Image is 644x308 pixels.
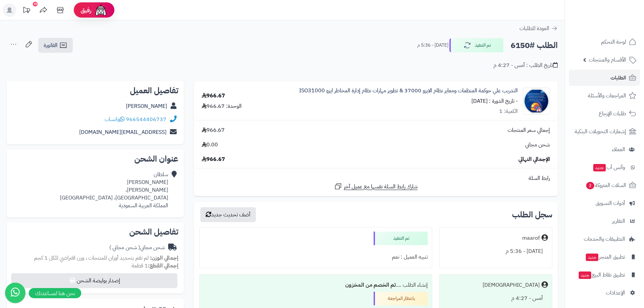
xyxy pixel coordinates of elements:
span: العملاء [612,145,625,154]
a: [PERSON_NAME] [126,102,167,110]
span: المراجعات والأسئلة [588,91,626,100]
span: جديد [593,164,606,171]
span: لم تقم بتحديد أوزان للمنتجات ، وزن افتراضي للكل 1 كجم [34,254,149,262]
a: أدوات التسويق [569,195,640,211]
a: [EMAIL_ADDRESS][DOMAIN_NAME] [79,128,166,136]
a: الإعدادات [569,285,640,301]
strong: إجمالي الوزن: [150,254,178,262]
a: لوحة التحكم [569,34,640,50]
a: تطبيق المتجرجديد [569,249,640,265]
span: شارك رابط السلة نفسها مع عميل آخر [344,183,418,191]
span: طلبات الإرجاع [599,109,626,118]
h3: سجل الطلب [512,211,552,219]
a: 966544406737 [126,115,166,123]
div: الوحدة: 966.67 [202,102,242,110]
span: الأقسام والمنتجات [589,55,626,65]
div: الكمية: 1 [499,108,518,115]
button: أضف تحديث جديد [200,207,256,222]
span: أدوات التسويق [596,198,625,208]
span: تطبيق المتجر [585,252,625,262]
a: وآتس آبجديد [569,159,640,175]
span: 2 [586,182,594,189]
div: 10 [33,2,38,6]
span: إشعارات التحويلات البنكية [575,127,626,136]
span: 0.00 [202,141,218,149]
div: سلطان [PERSON_NAME] [PERSON_NAME]، [GEOGRAPHIC_DATA]، [GEOGRAPHIC_DATA] المملكة العربية السعودية [60,171,168,209]
div: 966.67 [202,92,225,100]
div: شحن مجاني [109,244,165,252]
div: أمس - 4:27 م [444,292,548,305]
button: إصدار بوليصة الشحن [11,273,177,288]
span: العودة للطلبات [519,24,549,32]
span: وآتس آب [593,163,625,172]
a: تطبيق نقاط البيعجديد [569,267,640,283]
a: طلبات الإرجاع [569,105,640,122]
span: جديد [579,271,591,279]
img: ai-face.png [94,3,108,17]
strong: إجمالي القطع: [148,262,178,270]
div: تاريخ الطلب : أمس - 4:27 م [493,62,558,69]
b: تم الخصم من المخزون [345,281,396,289]
span: شحن مجاني [525,141,550,149]
span: التقارير [612,216,625,226]
span: الطلبات [610,73,626,82]
span: 966.67 [202,126,225,134]
button: تم التنفيذ [449,38,504,52]
small: [DATE] - 5:36 م [417,42,448,49]
span: 966.67 [202,156,225,163]
span: ( شحن مجاني ) [109,243,140,252]
h2: الطلب #6150 [511,39,558,52]
span: تطبيق نقاط البيع [578,270,625,280]
div: تم التنفيذ [374,232,428,245]
span: إجمالي سعر المنتجات [508,126,550,134]
small: - تاريخ الدورة : [DATE] [471,97,518,105]
a: شارك رابط السلة نفسها مع عميل آخر [334,182,418,191]
a: السلات المتروكة2 [569,177,640,193]
div: [DEMOGRAPHIC_DATA] [483,281,540,289]
a: العملاء [569,141,640,158]
span: جديد [586,254,598,261]
span: الفاتورة [44,41,58,49]
a: التدريب علي حوكمة المنظمات ومعاير نظام الايزو 37000 & تطوير مهارات نظام إدارة المخاطر ايزو ISO31000 [299,87,518,95]
span: التطبيقات والخدمات [584,234,625,244]
span: السلات المتروكة [585,181,626,190]
a: إشعارات التحويلات البنكية [569,123,640,140]
a: الطلبات [569,70,640,86]
div: بانتظار المراجعة [374,292,428,305]
a: واتساب [105,115,125,123]
a: التقارير [569,213,640,229]
span: لوحة التحكم [601,37,626,47]
img: 1755010714-%D8%AF%D9%88%D8%B1%D8%A9%20%D8%A3%D8%AE%D8%B5%D8%A7%D8%A6%D9%8A%20%D8%A7%D9%84%D8%AD%D... [523,88,550,115]
div: إنشاء الطلب .... [204,279,428,292]
a: الفاتورة [38,38,73,53]
span: رفيق [81,6,91,14]
div: رابط السلة [197,174,555,182]
small: 1 قطعة [132,262,178,270]
div: maarof [522,234,540,242]
div: تنبيه العميل : نعم [204,251,428,264]
h2: تفاصيل العميل [12,87,178,95]
a: التطبيقات والخدمات [569,231,640,247]
a: العودة للطلبات [519,24,558,32]
div: [DATE] - 5:36 م [444,245,548,258]
span: الإجمالي النهائي [518,156,550,163]
h2: تفاصيل الشحن [12,228,178,236]
a: تحديثات المنصة [18,3,35,19]
a: المراجعات والأسئلة [569,88,640,104]
span: الإعدادات [606,288,625,298]
h2: عنوان الشحن [12,155,178,163]
img: logo-2.png [598,18,638,32]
